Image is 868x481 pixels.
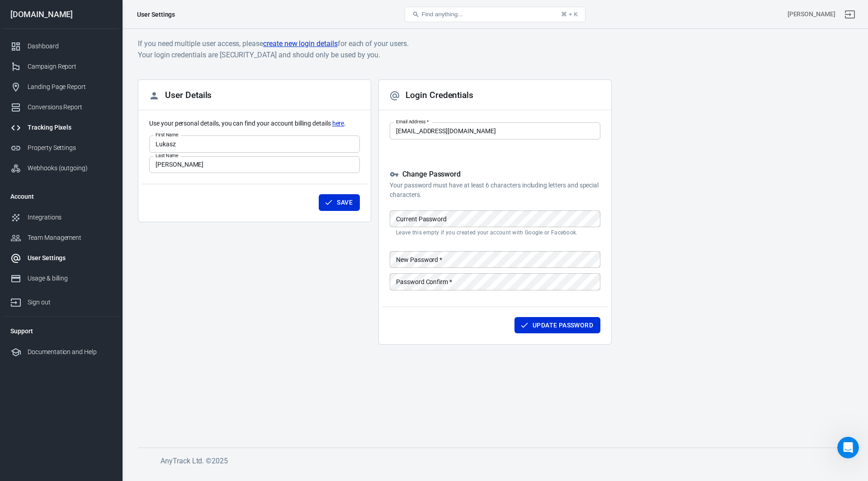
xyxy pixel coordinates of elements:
a: Dashboard [3,36,119,56]
a: create new login details [263,38,338,49]
a: Landing Page Report [3,77,119,97]
a: Tracking Pixels [3,117,119,138]
div: Account id: o4XwCY9M [788,9,835,19]
span: Find anything... [421,11,462,18]
div: Team Management [28,233,112,243]
div: [DOMAIN_NAME] [3,10,119,19]
div: Hello [PERSON_NAME], ​Thank you for your request, your email has been added to this , you'll be n... [14,114,141,185]
div: Dashboard [28,42,112,51]
label: Last Name [156,152,179,159]
a: User Settings [3,248,119,268]
button: Home [142,4,159,21]
div: Conversions Report [28,103,112,112]
div: Webhooks (outgoing) [28,163,112,173]
p: Your password must have at least 6 characters including letters and special characters. [390,181,600,200]
button: Save [319,194,360,211]
img: Profile image for Jose [27,89,36,98]
h6: If you need multiple user access, please for each of your users. Your login credentials are [SECU... [138,38,852,61]
div: Usage & billing [28,274,112,283]
div: Please create an integration with Pinterest. [33,52,174,80]
div: Hello [PERSON_NAME],​Thank you for your request, your email has been added to thisfeature request... [7,108,148,190]
a: feature request [87,132,136,139]
div: Lukasz says… [7,52,174,88]
div: Close [159,4,175,20]
div: User Settings [137,10,175,19]
div: Property Settings [28,143,112,153]
label: First Name [156,131,179,138]
div: Campaign Report [28,62,112,71]
div: User Settings [28,253,112,263]
div: Documentation and Help [28,347,112,357]
a: Sign out [839,4,861,25]
div: ⌘ + K [561,11,578,18]
h6: AnyTrack Ltd. © 2025 [160,455,839,467]
p: Use your personal details, you can find your account billing details . [149,119,360,128]
div: joined the conversation [39,89,154,98]
div: Jose says… [7,108,174,210]
a: Campaign Report [3,56,119,77]
a: Conversions Report [3,97,119,117]
button: go back [6,4,23,21]
input: John [149,135,360,152]
span: Please create an integration with Pinterest. [40,58,145,74]
a: here [332,119,344,128]
h5: Change Password [390,170,600,179]
a: Property Settings [3,138,119,158]
button: Find anything...⌘ + K [405,7,585,22]
h2: Login Credentials [389,90,473,101]
h2: User Details [149,90,212,101]
p: Leave this empty if you created your account with Google or Facebook. [396,229,594,236]
div: Integrations [28,213,112,222]
a: Sign out [3,289,119,313]
div: Tracking Pixels [28,123,112,132]
a: Team Management [3,228,119,248]
a: Integrations [3,207,119,228]
b: [PERSON_NAME] [39,90,90,97]
li: Support [3,320,119,342]
div: [PERSON_NAME] • [DATE] [14,192,85,197]
h1: AnyTrack [44,9,76,15]
img: Profile image for AnyTrack [26,5,40,19]
a: Webhooks (outgoing) [3,158,119,178]
li: Account [3,186,119,207]
button: Update Password [514,317,600,334]
label: Email Address [396,118,429,125]
div: Landing Page Report [28,82,112,92]
div: Jose says… [7,88,174,108]
a: Usage & billing [3,268,119,289]
input: Doe [149,156,360,173]
iframe: Intercom live chat [837,437,859,458]
div: Sign out [28,298,112,307]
